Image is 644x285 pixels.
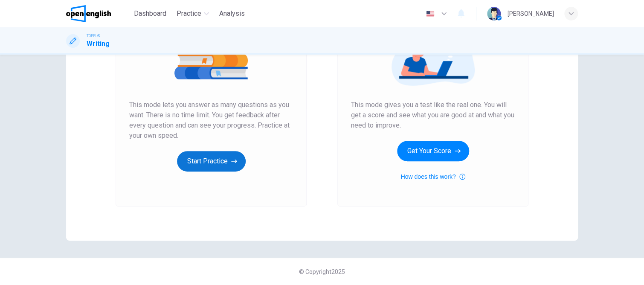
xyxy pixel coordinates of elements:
[400,172,465,182] button: How does this work?
[351,100,515,131] span: This mode gives you a test like the real one. You will get a score and see what you are good at a...
[87,33,100,39] span: TOEFL®
[177,151,246,172] button: Start Practice
[397,141,469,161] button: Get Your Score
[219,9,245,19] span: Analysis
[134,9,166,19] span: Dashboard
[508,9,554,19] div: [PERSON_NAME]
[173,6,212,21] button: Practice
[131,6,170,21] button: Dashboard
[425,11,435,17] img: en
[129,100,293,141] span: This mode lets you answer as many questions as you want. There is no time limit. You get feedback...
[216,6,248,21] button: Analysis
[299,268,345,275] span: © Copyright 2025
[66,5,131,22] a: OpenEnglish logo
[87,39,110,49] h1: Writing
[66,5,111,22] img: OpenEnglish logo
[487,7,501,20] img: Profile picture
[177,9,201,19] span: Practice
